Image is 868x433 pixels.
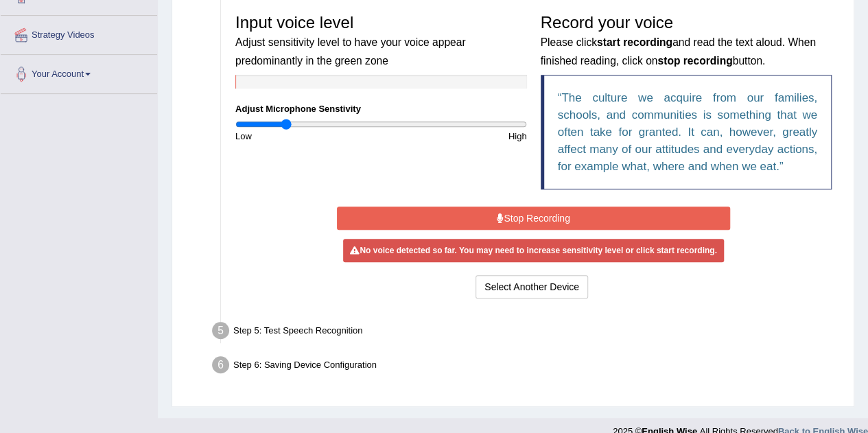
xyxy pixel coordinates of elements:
[235,102,361,115] label: Adjust Microphone Senstivity
[343,239,723,262] div: No voice detected so far. You may need to increase sensitivity level or click start recording.
[381,130,533,143] div: High
[597,36,672,48] b: start recording
[541,14,832,68] h3: Record your voice
[476,275,588,299] button: Select Another Device
[1,55,157,89] a: Your Account
[206,352,847,382] div: Step 6: Saving Device Configuration
[1,16,157,50] a: Strategy Videos
[235,14,527,68] h3: Input voice level
[558,91,818,173] q: The culture we acquire from our families, schools, and communities is something that we often tak...
[206,318,847,348] div: Step 5: Test Speech Recognition
[657,55,732,67] b: stop recording
[337,207,730,230] button: Stop Recording
[541,36,816,66] small: Please click and read the text aloud. When finished reading, click on button.
[228,130,381,143] div: Low
[235,36,465,66] small: Adjust sensitivity level to have your voice appear predominantly in the green zone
